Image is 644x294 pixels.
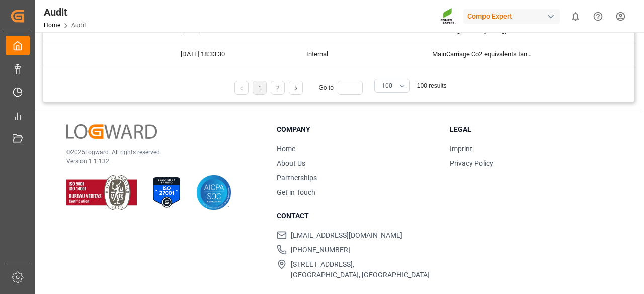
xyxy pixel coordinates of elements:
div: Go to [318,81,366,95]
a: Partnerships [277,174,317,182]
a: Home [44,22,60,29]
a: 1 [258,85,262,92]
img: Screenshot%202023-09-29%20at%2010.02.21.png_1712312052.png [440,8,456,25]
a: 2 [276,85,280,92]
button: Compo Expert [463,7,564,26]
img: ISO 27001 Certification [149,175,184,210]
a: Get in Touch [277,188,315,197]
div: Internal [294,42,420,66]
div: Audit [44,5,86,20]
li: Previous Page [234,81,249,95]
button: Help Center [587,5,609,28]
li: 1 [253,81,267,95]
a: Privacy Policy [450,159,493,167]
a: Home [277,145,295,153]
a: About Us [277,159,305,167]
div: [DATE] 18:33:30 [169,42,294,66]
p: © 2025 Logward. All rights reserved. [66,148,252,157]
a: Imprint [450,145,472,153]
li: 2 [271,81,285,95]
span: [EMAIL_ADDRESS][DOMAIN_NAME] [291,230,403,241]
span: 100 [382,81,392,90]
li: Next Page [289,81,303,95]
h3: Legal [450,124,611,135]
img: ISO 9001 & ISO 14001 Certification [66,175,137,210]
h3: Contact [277,211,438,221]
button: open menu [374,79,410,93]
div: Compo Expert [463,9,560,24]
button: show 0 new notifications [564,5,587,28]
h3: Company [277,124,438,135]
span: 100 results [417,82,447,89]
img: Logward Logo [66,124,157,139]
div: MainCarriage Co2 equivalents tank to wheel [420,42,546,66]
img: AICPA SOC [196,175,231,210]
p: Version 1.1.132 [66,157,252,166]
span: [STREET_ADDRESS], [GEOGRAPHIC_DATA], [GEOGRAPHIC_DATA] [291,259,430,280]
span: [PHONE_NUMBER] [291,245,350,255]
